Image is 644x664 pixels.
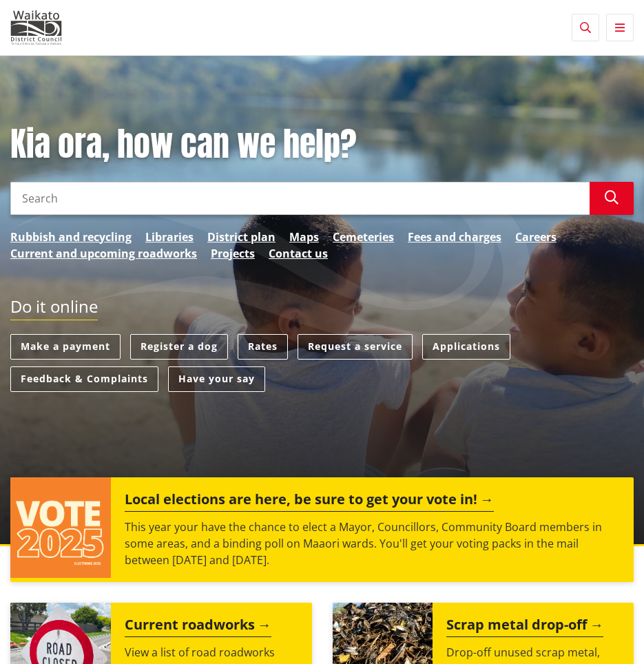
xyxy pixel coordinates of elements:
a: Applications [422,334,510,360]
a: Request a service [298,334,413,360]
h2: Current roadworks [125,616,271,637]
a: Make a payment [10,334,121,360]
a: Maps [289,229,319,245]
a: Projects [211,245,255,262]
a: Current and upcoming roadworks [10,245,197,262]
a: Local elections are here, be sure to get your vote in! This year your have the chance to elect a ... [10,477,634,582]
a: Rates [238,334,288,360]
a: Contact us [269,245,328,262]
a: Libraries [145,229,194,245]
p: This year your have the chance to elect a Mayor, Councillors, Community Board members in some are... [125,519,620,568]
a: District plan [207,229,276,245]
h1: Kia ora, how can we help? [10,125,634,165]
img: Waikato District Council - Te Kaunihera aa Takiwaa o Waikato [10,10,62,45]
h2: Scrap metal drop-off [446,616,603,637]
a: Have your say [168,366,265,392]
h2: Do it online [10,297,98,321]
h2: Local elections are here, be sure to get your vote in! [125,491,494,512]
a: Careers [515,229,557,245]
img: Vote 2025 [10,477,111,578]
a: Register a dog [130,334,228,360]
input: Search input [10,182,590,215]
a: Fees and charges [408,229,501,245]
a: Feedback & Complaints [10,366,158,392]
a: Cemeteries [333,229,394,245]
a: Rubbish and recycling [10,229,132,245]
